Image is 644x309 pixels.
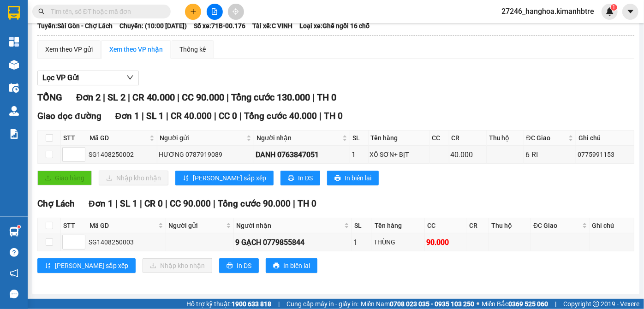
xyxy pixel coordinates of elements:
strong: 0708 023 035 - 0935 103 250 [390,300,474,308]
span: In biên lai [345,173,371,183]
span: message [10,290,18,298]
strong: 1900 633 818 [232,300,271,308]
span: | [239,111,242,121]
img: warehouse-icon [9,83,19,93]
span: 27246_hanghoa.kimanhbtre [494,6,602,17]
span: | [555,299,556,309]
span: Tổng cước 90.000 [218,198,291,209]
span: In biên lai [283,261,310,271]
span: | [103,92,105,103]
img: warehouse-icon [9,106,19,116]
span: Loại xe: Ghế ngồi 16 chỗ [299,21,370,31]
span: [PERSON_NAME] sắp xếp [193,173,266,183]
img: solution-icon [9,129,19,139]
sup: 1 [611,4,617,11]
img: logo-vxr [8,6,20,20]
span: SL 2 [107,92,125,103]
div: SG1408250003 [89,237,164,247]
button: downloadNhập kho nhận [99,171,168,185]
div: XÔ SƠN+ BỊT [370,149,428,160]
div: Thống kê [179,44,206,54]
th: SL [350,131,368,146]
span: Mã GD [89,220,156,231]
span: Người nhận [236,220,342,231]
button: printerIn biên lai [327,171,379,185]
div: 0775991153 [578,149,632,160]
button: file-add [207,4,223,20]
strong: 0369 525 060 [508,300,548,308]
span: | [278,299,280,309]
sup: 1 [18,226,20,228]
span: plus [190,8,197,15]
div: Xem theo VP nhận [109,44,163,54]
span: Đơn 1 [89,198,113,209]
div: HƯƠNG 0787919089 [159,149,252,160]
span: down [126,74,134,81]
span: CR 0 [144,198,163,209]
span: | [140,198,142,209]
div: Xem theo VP gửi [45,44,93,54]
span: TH 0 [324,111,343,121]
span: caret-down [626,7,635,16]
span: | [166,111,168,121]
span: CR 40.000 [132,92,175,103]
button: Lọc VP Gửi [37,71,139,85]
span: sort-ascending [45,262,51,270]
div: 6 RI [525,149,574,160]
button: downloadNhập kho nhận [143,258,212,273]
input: Tìm tên, số ĐT hoặc mã đơn [51,6,160,17]
span: Tài xế: C VINH [252,21,292,31]
span: CC 90.000 [170,198,211,209]
span: Tổng cước 40.000 [244,111,317,121]
span: Giao dọc đường [37,111,101,121]
button: sort-ascending[PERSON_NAME] sắp xếp [175,171,274,185]
span: | [115,198,118,209]
th: CR [467,218,489,233]
span: CC 0 [219,111,237,121]
button: printerIn biên lai [266,258,317,273]
span: SL 1 [120,198,137,209]
b: Tuyến: Sài Gòn - Chợ Lách [37,22,113,30]
td: SG1408250002 [87,146,157,164]
th: STT [61,131,87,146]
span: SL 1 [146,111,164,121]
span: | [312,92,315,103]
span: Đơn 2 [76,92,101,103]
span: | [319,111,322,121]
span: | [142,111,144,121]
span: [PERSON_NAME] sắp xếp [55,261,128,271]
th: STT [61,218,87,233]
button: printerIn DS [280,171,320,185]
button: aim [228,4,244,20]
span: | [213,198,215,209]
button: printerIn DS [219,258,259,273]
span: 1 [612,4,615,11]
span: CR 40.000 [171,111,212,121]
img: dashboard-icon [9,37,19,47]
div: SG1408250002 [89,149,155,160]
div: 1 [352,149,366,160]
span: printer [288,175,294,182]
span: Tổng cước 130.000 [231,92,310,103]
button: sort-ascending[PERSON_NAME] sắp xếp [37,258,136,273]
span: TH 0 [298,198,316,209]
span: TH 0 [317,92,336,103]
div: 1 [353,237,370,248]
span: | [128,92,130,103]
button: uploadGiao hàng [37,171,92,185]
span: printer [273,262,280,270]
span: Miền Bắc [482,299,548,309]
span: TỔNG [37,92,62,103]
th: Tên hàng [369,131,430,146]
div: 90.000 [426,237,465,248]
span: ĐC Giao [533,220,580,231]
th: CC [430,131,449,146]
span: Đơn 1 [115,111,140,121]
span: sort-ascending [183,175,189,182]
span: copyright [593,301,599,307]
span: file-add [211,8,218,15]
th: Thu hộ [487,131,524,146]
span: ⚪️ [477,302,479,306]
div: 40.000 [451,149,485,160]
img: warehouse-icon [9,227,19,237]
